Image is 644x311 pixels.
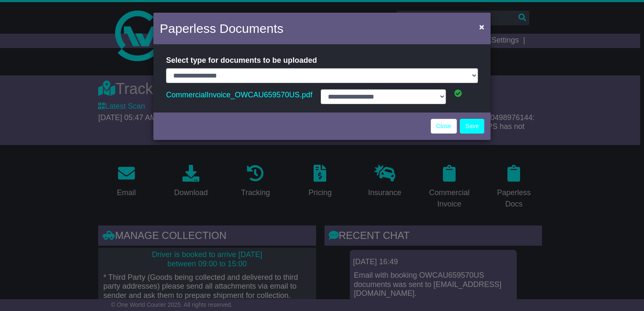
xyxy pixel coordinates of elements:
label: Select type for documents to be uploaded [166,53,317,68]
button: Close [475,18,488,35]
a: Close [431,119,457,134]
a: CommercialInvoice_OWCAU659570US.pdf [166,88,312,101]
button: Save [460,119,484,134]
span: × [479,22,484,32]
h4: Paperless Documents [160,19,283,38]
